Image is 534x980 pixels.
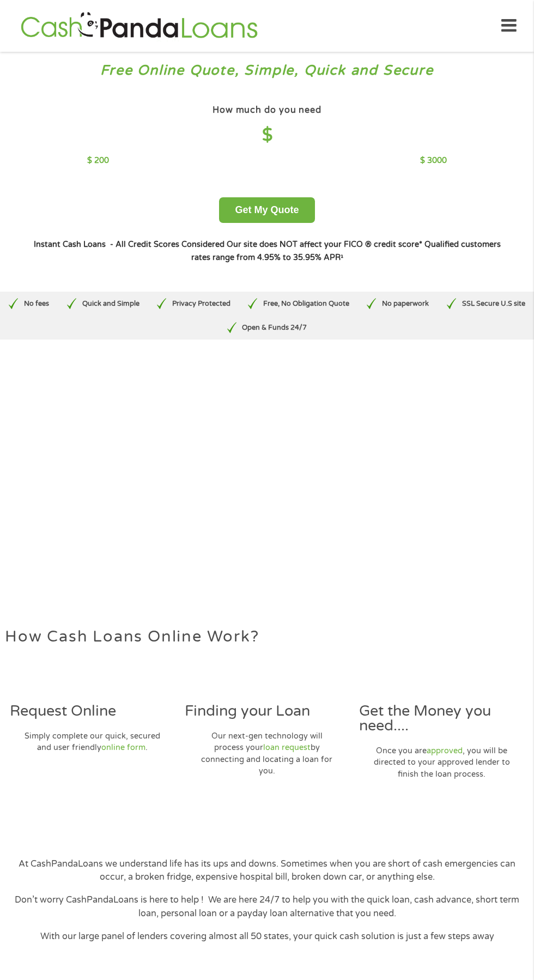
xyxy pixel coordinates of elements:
h3: Free Online Quote, Simple, Quick and Secure [10,62,524,80]
a: loan request [263,743,311,752]
p: No paperwork [382,299,429,309]
a: approved [427,746,463,755]
p: Privacy Protected [172,299,230,309]
h4: How much do you need [213,105,321,116]
strong: Instant Cash Loans - All Credit Scores Considered [34,240,224,249]
button: Get My Quote [219,197,314,223]
p: $ 200 [87,155,109,167]
p: Quick and Simple [82,299,139,309]
h3: Finding your Loan [185,704,350,718]
p: SSL Secure U.S site [462,299,525,309]
h3: Request Online [10,704,175,718]
p: No fees [24,299,49,309]
a: online form [101,743,145,752]
p: Free, No Obligation Quote [263,299,349,309]
p: With our large panel of lenders covering almost all 50 states, your quick cash solution is just a... [5,930,529,943]
h2: How Cash Loans Online Work? [5,629,529,645]
h4: $ [87,124,446,147]
p: At CashPandaLoans we understand life has its ups and downs. Sometimes when you are short of cash ... [5,857,529,884]
img: GetLoanNow Logo [17,10,260,41]
h2: Why Cash Panda Loans ? [5,832,529,848]
p: Once you are , you will be directed to your approved lender to finish the loan process. [373,745,511,781]
p: Don’t worry CashPandaLoans is here to help ! We are here 24/7 to help you with the quick loan, ca... [5,893,529,920]
p: Our next-gen technology will process your by connecting and locating a loan for you. [198,730,336,777]
p: Simply complete our quick, secured and user friendly . [23,730,161,754]
p: Open & Funds 24/7 [242,323,307,333]
img: Quick loans online payday loans [78,344,455,596]
h3: Get the Money you need.... [359,704,524,733]
p: $ 3000 [420,155,447,167]
strong: Our site does NOT affect your FICO ® credit score* [227,240,422,249]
